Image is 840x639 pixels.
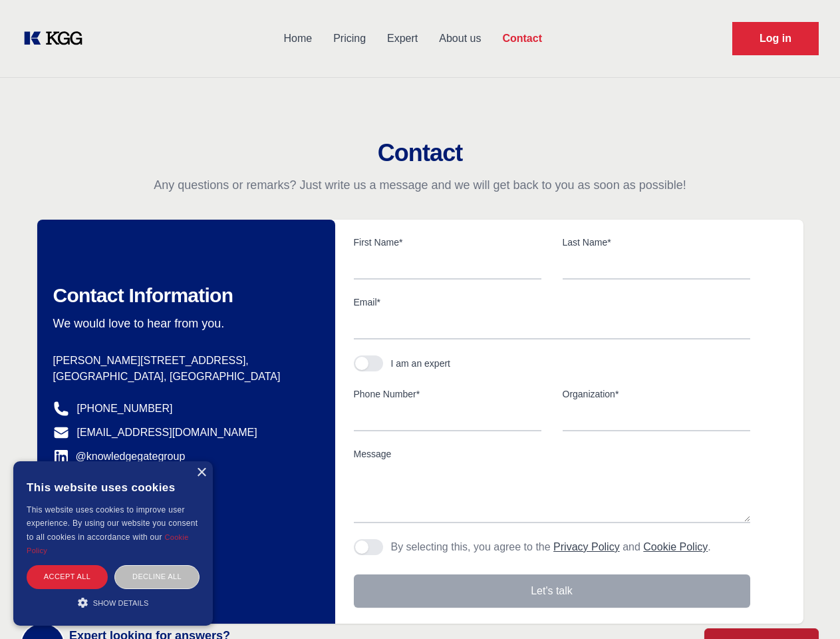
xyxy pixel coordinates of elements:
p: Any questions or remarks? Just write us a message and we will get back to you as soon as possible! [16,177,824,193]
div: This website uses cookies [27,471,200,503]
a: Expert [376,21,428,56]
label: Message [354,447,750,461]
label: Email* [354,296,750,309]
h2: Contact Information [53,284,314,308]
span: Show details [93,599,149,607]
h2: Contact [16,140,824,166]
a: Cookie Policy [643,541,708,552]
a: @knowledgegategroup [53,449,186,465]
div: Show details [27,596,200,609]
a: Home [273,21,323,56]
p: [PERSON_NAME][STREET_ADDRESS], [53,353,314,369]
label: Last Name* [563,236,750,249]
a: KOL Knowledge Platform: Talk to Key External Experts (KEE) [21,28,93,49]
div: I am an expert [391,357,451,370]
a: Contact [491,21,553,56]
a: Request Demo [732,22,819,55]
div: Decline all [114,565,200,588]
a: Privacy Policy [553,541,620,552]
a: [EMAIL_ADDRESS][DOMAIN_NAME] [77,425,257,441]
label: First Name* [354,236,541,249]
div: Close [196,468,206,478]
p: [GEOGRAPHIC_DATA], [GEOGRAPHIC_DATA] [53,369,314,385]
a: Cookie Policy [27,533,189,554]
a: About us [428,21,491,56]
a: Pricing [323,21,376,56]
p: By selecting this, you agree to the and . [391,539,711,555]
div: Accept all [27,565,108,588]
iframe: Chat Widget [773,575,840,639]
p: We would love to hear from you. [53,316,314,331]
a: [PHONE_NUMBER] [77,401,173,417]
label: Phone Number* [354,387,541,401]
label: Organization* [563,387,750,401]
button: Let's talk [354,574,750,608]
span: This website uses cookies to improve user experience. By using our website you consent to all coo... [27,505,198,542]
